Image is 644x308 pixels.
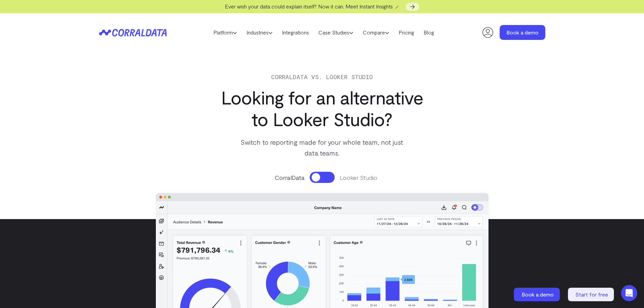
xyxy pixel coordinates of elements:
[242,27,277,38] a: Industries
[621,285,637,301] div: Open Intercom Messenger
[575,291,608,298] span: Start for free
[394,27,419,38] a: Pricing
[225,3,401,9] span: Ever wish your data could explain itself? Now it can. Meet Instant Insights 🪄
[264,173,305,182] span: CorralData
[314,27,358,38] a: Case Studies
[213,87,432,130] h1: Looking for an alternative to Looker Studio?
[514,288,561,301] a: Book a demo
[419,27,439,38] a: Blog
[236,137,408,158] p: Switch to reporting made for your whole team, not just data teams.
[568,288,615,301] a: Start for free
[213,72,432,81] p: Corraldata vs. Looker Studio
[358,27,394,38] a: Compare
[522,291,554,298] span: Book a demo
[209,27,242,38] a: Platform
[500,25,545,40] a: Book a demo
[277,27,314,38] a: Integrations
[340,173,380,182] span: Looker Studio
